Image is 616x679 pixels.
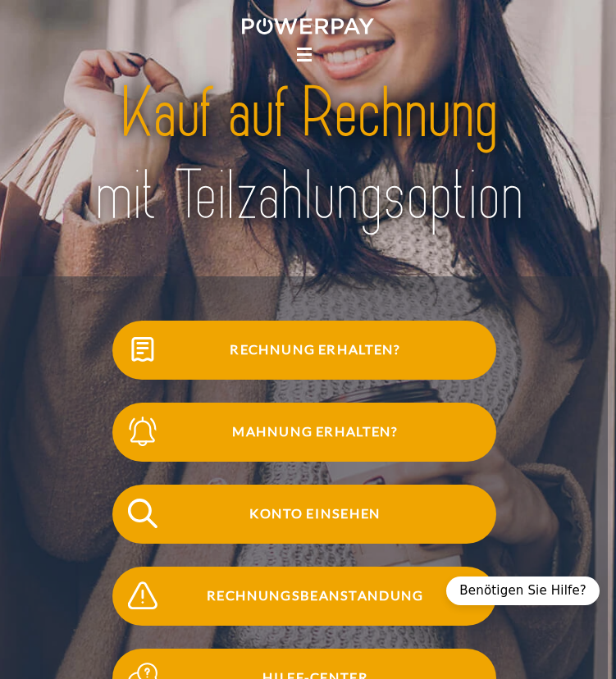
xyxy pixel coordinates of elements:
img: logo-powerpay-white.svg [242,18,374,34]
div: Benötigen Sie Hilfe? [446,576,600,605]
a: Rechnungsbeanstandung [91,563,518,629]
button: Mahnung erhalten? [112,403,496,462]
a: Rechnung erhalten? [91,317,518,383]
span: Mahnung erhalten? [134,403,495,462]
img: qb_search.svg [124,495,161,532]
button: Rechnung erhalten? [112,321,496,380]
img: title-powerpay_de.svg [43,68,573,241]
img: qb_warning.svg [124,577,161,614]
img: qb_bell.svg [124,413,161,450]
button: Konto einsehen [112,485,496,544]
a: Konto einsehen [91,481,518,547]
button: Rechnungsbeanstandung [112,567,496,626]
span: Konto einsehen [134,485,495,544]
span: Rechnung erhalten? [134,321,495,380]
span: Rechnungsbeanstandung [134,567,495,626]
img: qb_bill.svg [124,331,161,368]
a: Mahnung erhalten? [91,399,518,465]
